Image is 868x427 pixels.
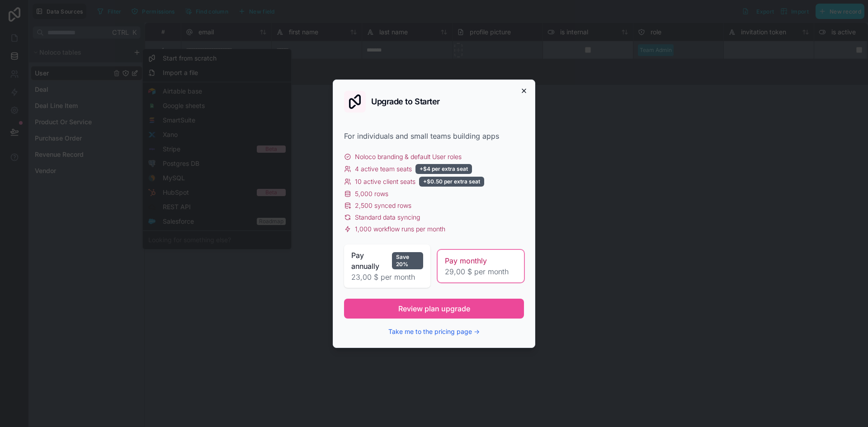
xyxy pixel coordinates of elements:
span: 10 active client seats [355,177,415,186]
div: +$4 per extra seat [415,164,472,174]
button: Review plan upgrade [344,299,524,319]
span: Pay annually [351,250,388,272]
span: Standard data syncing [355,213,420,222]
h2: Upgrade to Starter [371,98,440,106]
div: +$0.50 per extra seat [419,177,484,187]
span: 2,500 synced rows [355,201,411,210]
div: Save 20% [392,252,423,269]
span: 4 active team seats [355,164,412,174]
span: Review plan upgrade [398,303,470,314]
span: 5,000 rows [355,189,388,198]
span: 23,00 $ per month [351,272,423,282]
div: For individuals and small teams building apps [344,131,524,141]
button: Take me to the pricing page → [388,327,480,336]
span: 1,000 workflow runs per month [355,225,445,234]
span: Pay monthly [445,255,487,266]
span: Noloco branding & default User roles [355,152,462,161]
span: 29,00 $ per month [445,266,517,277]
